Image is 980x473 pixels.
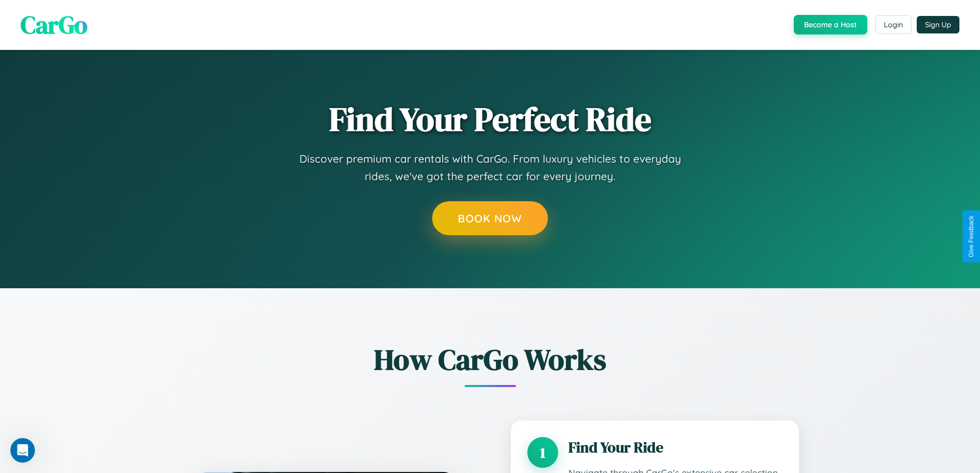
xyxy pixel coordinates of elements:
[10,438,35,463] iframe: Intercom live chat
[794,15,867,34] button: Become a Host
[527,437,558,468] div: 1
[917,16,959,33] button: Sign Up
[182,340,799,379] h2: How CarGo Works
[329,101,651,137] h1: Find Your Perfect Ride
[432,201,548,235] button: Book Now
[284,150,696,185] p: Discover premium car rentals with CarGo. From luxury vehicles to everyday rides, we've got the pe...
[968,216,975,257] div: Give Feedback
[21,8,87,42] span: CarGo
[875,15,912,34] button: Login
[568,437,782,458] h3: Find Your Ride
